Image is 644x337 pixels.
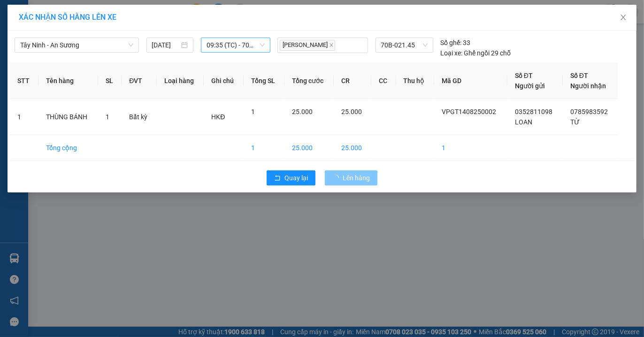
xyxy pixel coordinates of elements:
span: 25.000 [292,108,313,115]
span: Quay lại [284,173,308,183]
span: Người nhận [570,82,606,90]
strong: ĐỒNG PHƯỚC [74,5,129,13]
button: Lên hàng [325,170,377,185]
span: Hotline: 19001152 [74,42,115,47]
th: ĐVT [122,63,157,99]
th: Tổng SL [244,63,285,99]
td: 1 [10,99,38,135]
th: CC [371,63,396,99]
span: 1 [106,113,109,121]
td: 25.000 [334,135,371,161]
span: HKĐ [211,113,225,121]
span: close [329,43,334,47]
span: close [620,14,627,21]
img: logo [3,6,45,47]
input: 14/08/2025 [152,40,180,50]
span: 09:20:46 [DATE] [21,68,57,74]
span: VPGT1408250002 [442,108,496,115]
span: [PERSON_NAME]: [3,61,99,66]
span: TỪ [570,118,580,126]
span: XÁC NHẬN SỐ HÀNG LÊN XE [19,13,116,22]
th: CR [334,63,371,99]
div: 33 [441,38,471,48]
span: [PERSON_NAME] [280,40,335,51]
span: 0785983592 [570,108,608,115]
span: 1 [251,108,255,115]
th: Loại hàng [157,63,204,99]
th: SL [98,63,122,99]
span: rollback [274,175,281,182]
th: Ghi chú [204,63,243,99]
span: 01 Võ Văn Truyện, KP.1, Phường 2 [74,28,129,40]
span: 09:35 (TC) - 70B-021.45 [207,38,265,52]
span: ----------------------------------------- [25,51,115,58]
span: Lên hàng [343,173,370,183]
td: Tổng cộng [38,135,98,161]
span: 70B-021.45 [381,38,428,52]
th: STT [10,63,38,99]
span: Số ĐT [570,72,588,79]
span: LOAN [515,118,532,126]
th: Thu hộ [396,63,434,99]
td: 1 [244,135,285,161]
td: THÙNG BÁNH [38,99,98,135]
th: Tên hàng [38,63,98,99]
span: 25.000 [341,108,362,115]
td: Bất kỳ [122,99,157,135]
td: 1 [434,135,507,161]
th: Tổng cước [284,63,333,99]
span: Tây Ninh - An Sương [20,38,133,52]
th: Mã GD [434,63,507,99]
button: Close [610,5,636,31]
td: 25.000 [284,135,333,161]
span: Số ghế: [441,38,462,48]
span: Bến xe [GEOGRAPHIC_DATA] [74,15,126,27]
span: In ngày: [3,68,57,74]
span: loading [332,175,343,181]
span: Loại xe: [441,48,463,58]
div: Ghế ngồi 29 chỗ [441,48,511,58]
span: 0352811098 [515,108,552,115]
span: Số ĐT [515,72,533,79]
span: VPGT1408250002 [47,60,99,67]
button: rollbackQuay lại [267,170,315,185]
span: Người gửi [515,82,545,90]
